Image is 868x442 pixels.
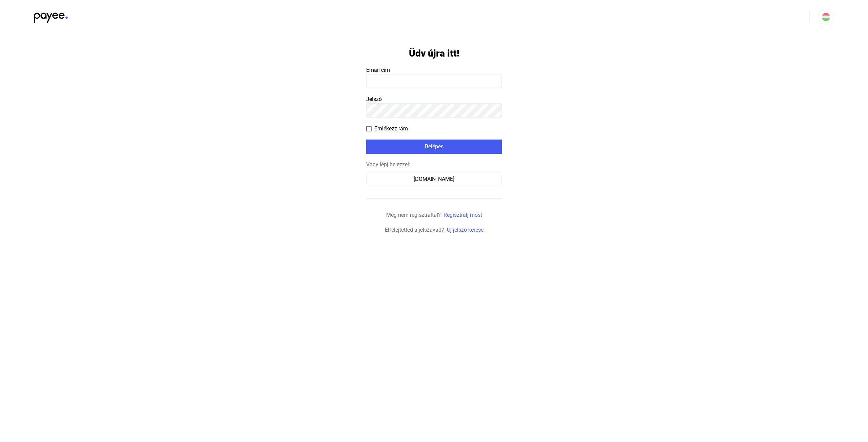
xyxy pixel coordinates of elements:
span: Emlékezz rám [374,125,408,133]
a: [DOMAIN_NAME] [366,176,502,182]
span: Jelszó [366,96,382,102]
span: Elfelejtetted a jelszavad? [385,227,444,233]
a: Új jelszó kérése [447,227,484,233]
a: Regisztrálj most [443,212,482,218]
button: HU [818,9,834,25]
div: [DOMAIN_NAME] [369,175,499,183]
button: Belépés [366,140,502,154]
div: Belépés [368,143,500,151]
span: Email cím [366,67,390,73]
h1: Üdv újra itt! [409,47,459,59]
span: Még nem regisztráltál? [386,212,441,218]
button: [DOMAIN_NAME] [366,172,502,186]
div: Vagy lépj be ezzel: [366,161,502,169]
img: black-payee-blue-dot.svg [34,9,68,23]
img: HU [822,13,830,21]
